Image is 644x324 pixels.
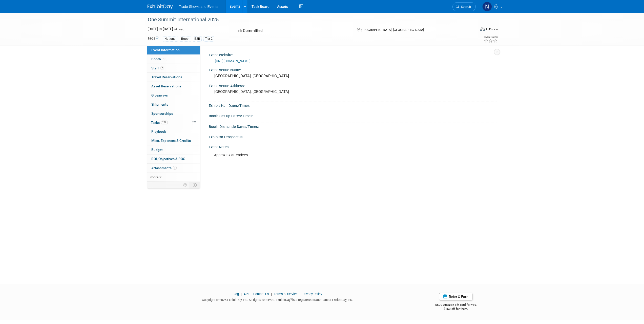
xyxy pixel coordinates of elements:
[151,121,168,125] span: Tasks
[147,46,200,54] a: Event Information
[147,100,200,109] a: Shipments
[147,55,200,64] a: Booth
[147,164,200,173] a: Attachments1
[147,82,200,91] a: Asset Reservations
[163,58,166,60] i: Booth reservation complete
[151,166,177,170] span: Attachments
[151,57,167,61] span: Booth
[147,109,200,118] a: Sponsorships
[151,102,168,106] span: Shipments
[160,66,164,70] span: 2
[480,27,485,31] img: Format-Inperson.png
[174,28,184,31] span: (4 days)
[213,72,493,80] div: [GEOGRAPHIC_DATA], [GEOGRAPHIC_DATA]
[161,121,168,124] span: 12%
[415,299,497,311] div: $500 Amazon gift card for you,
[253,292,269,296] a: Contact Us
[147,173,200,182] a: more
[209,51,497,58] div: Event Website:
[302,292,322,296] a: Privacy Policy
[233,292,239,296] a: Blog
[486,27,498,31] div: In-Person
[147,64,200,73] a: Staff2
[179,5,218,9] span: Trade Shows and Events
[415,307,497,311] div: $150 off for them.
[151,66,164,70] span: Staff
[151,157,185,161] span: ROI, Objectives & ROO
[148,36,158,42] td: Tags
[452,2,476,11] a: Search
[459,5,471,9] span: Search
[270,292,273,296] span: |
[209,123,497,129] div: Booth Dismantle Dates/Times:
[147,127,200,136] a: Playbook
[148,296,408,302] div: Copyright © 2025 ExhibitDay, Inc. All rights reserved. ExhibitDay is a registered trademark of Ex...
[190,182,200,188] td: Toggle Event Tabs
[240,292,243,296] span: |
[147,145,200,154] a: Budget
[482,2,492,11] img: Nate McCombs
[147,118,200,127] a: Tasks12%
[244,292,248,296] a: API
[163,36,178,42] div: National
[274,292,298,296] a: Terms of Service
[181,182,190,188] td: Personalize Event Tab Strip
[148,27,173,31] span: [DATE] [DATE]
[361,28,424,32] span: [GEOGRAPHIC_DATA], [GEOGRAPHIC_DATA]
[151,139,191,143] span: Misc. Expenses & Credits
[158,27,163,31] span: to
[209,82,497,88] div: Event Venue Address:
[180,36,191,42] div: Booth
[173,166,177,170] span: 1
[484,36,497,38] div: Event Rating
[147,91,200,100] a: Giveaways
[209,143,497,149] div: Event Notes:
[209,102,497,108] div: Exhibit Hall Dates/Times:
[209,112,497,119] div: Booth Set-up Dates/Times:
[298,292,302,296] span: |
[290,297,292,300] sup: ®
[209,66,497,72] div: Event Venue Name:
[439,293,472,300] a: Refer & Earn
[203,36,214,42] div: Tier 2
[147,73,200,82] a: Travel Reservations
[151,75,182,79] span: Travel Reservations
[148,4,173,9] img: ExhibitDay
[147,155,200,163] a: ROI, Objectives & ROO
[237,26,349,35] div: Committed
[151,148,163,152] span: Budget
[211,150,441,160] div: Approx 3k attendees
[147,136,200,145] a: Misc. Expenses & Credits
[446,26,498,34] div: Event Format
[193,36,202,42] div: B2B
[151,93,168,97] span: Giveaways
[209,133,497,140] div: Exhibitor Prospectus:
[214,89,323,94] pre: [GEOGRAPHIC_DATA], [GEOGRAPHIC_DATA]
[215,59,251,63] a: [URL][DOMAIN_NAME]
[249,292,253,296] span: |
[151,111,173,116] span: Sponsorships
[151,84,181,88] span: Asset Reservations
[146,15,468,24] div: One Summit International 2025
[150,175,158,179] span: more
[151,48,180,52] span: Event Information
[151,129,166,134] span: Playbook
